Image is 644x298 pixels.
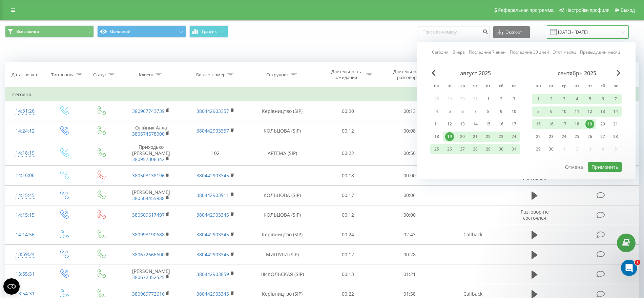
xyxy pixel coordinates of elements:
a: 380442903345 [196,231,229,238]
div: 12 [445,120,454,128]
div: Дата звонка [12,72,37,78]
div: ср 10 сент. 2025 г. [558,106,570,117]
div: ср 27 авг. 2025 г. [456,144,469,154]
div: вт 16 сент. 2025 г. [545,119,558,129]
div: 25 [573,132,581,141]
div: Сотрудник [266,72,289,78]
td: 00:22 [317,141,379,166]
td: Олійник Алла [119,121,183,141]
div: 20 [458,132,467,141]
td: 00:13 [379,101,441,121]
div: 23 [547,132,556,141]
a: Этот месяц [553,49,576,55]
div: чт 4 сент. 2025 г. [570,94,583,104]
div: 29 [534,145,543,154]
div: пт 1 авг. 2025 г. [482,94,495,104]
div: 27 [458,145,467,154]
abbr: понедельник [432,81,442,92]
div: Бизнес номер [196,72,226,78]
a: 380674678000 [132,131,165,137]
span: Все звонки [16,29,39,34]
a: Последние 30 дней [510,49,549,55]
div: пт 29 авг. 2025 г. [482,144,495,154]
span: Next Month [617,70,621,76]
div: сб 20 сент. 2025 г. [596,119,609,129]
div: чт 11 сент. 2025 г. [570,106,583,117]
abbr: пятница [585,81,595,92]
td: КОЛЬЦОВА (SIP) [248,121,317,141]
button: Основной [97,25,186,38]
div: 5 [445,107,454,116]
div: 2 [547,95,556,103]
div: вс 17 авг. 2025 г. [507,119,520,129]
div: 4 [573,95,581,103]
abbr: понедельник [533,81,543,92]
div: пт 5 сент. 2025 г. [583,94,596,104]
div: 14 [611,107,620,116]
a: 380993190688 [132,231,165,238]
a: 380969772616 [132,291,165,297]
td: Callback [441,225,505,244]
div: пн 22 сент. 2025 г. [532,132,545,142]
div: 14:18:19 [12,146,38,160]
div: вт 26 авг. 2025 г. [443,144,456,154]
div: 21 [611,120,620,128]
td: Керівництво (SIP) [248,225,317,244]
a: 380442903911 [196,192,229,198]
div: вс 7 сент. 2025 г. [609,94,622,104]
div: 12 [585,107,594,116]
div: вт 19 авг. 2025 г. [443,132,456,142]
iframe: Intercom live chat [621,260,637,276]
div: чт 21 авг. 2025 г. [469,132,482,142]
a: 380442903345 [196,212,229,218]
div: 14:31:26 [12,104,38,118]
div: вт 12 авг. 2025 г. [443,119,456,129]
span: 1 [635,260,640,265]
span: Previous Month [432,70,436,76]
div: 18 [432,132,441,141]
a: 380442903345 [196,251,229,258]
div: 14:14:56 [12,228,38,241]
div: ср 24 сент. 2025 г. [558,132,570,142]
div: вт 5 авг. 2025 г. [443,106,456,117]
div: пт 19 сент. 2025 г. [583,119,596,129]
input: Поиск по номеру [418,26,490,38]
abbr: среда [457,81,468,92]
td: Сегодня [5,88,639,101]
div: 30 [497,145,505,154]
a: 380442903357 [196,108,229,114]
div: пн 25 авг. 2025 г. [430,144,443,154]
div: 24 [510,132,518,141]
td: Приходько [PERSON_NAME] [119,141,183,166]
td: 00:18 [317,166,379,185]
div: 22 [484,132,493,141]
div: пт 8 авг. 2025 г. [482,106,495,117]
td: 00:13 [317,264,379,284]
div: вс 10 авг. 2025 г. [507,106,520,117]
div: чт 28 авг. 2025 г. [469,144,482,154]
div: 16 [547,120,556,128]
div: 14:15:15 [12,208,38,222]
td: 00:06 [379,185,441,205]
abbr: воскресенье [509,81,519,92]
td: 00:28 [379,245,441,264]
div: 28 [471,145,480,154]
a: 380504455988 [132,195,165,201]
div: 17 [560,120,568,128]
div: Статус [93,72,107,78]
div: 14:15:45 [12,189,38,202]
div: пн 29 сент. 2025 г. [532,144,545,154]
div: 24 [560,132,568,141]
a: 380672352525 [132,274,165,280]
div: 6 [458,107,467,116]
div: чт 25 сент. 2025 г. [570,132,583,142]
div: сб 16 авг. 2025 г. [495,119,507,129]
span: Настройки профиля [565,7,609,13]
div: 26 [585,132,594,141]
div: 3 [510,95,518,103]
div: 25 [432,145,441,154]
div: сб 9 авг. 2025 г. [495,106,507,117]
div: 14 [471,120,480,128]
div: пт 26 сент. 2025 г. [583,132,596,142]
div: вс 14 сент. 2025 г. [609,106,622,117]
